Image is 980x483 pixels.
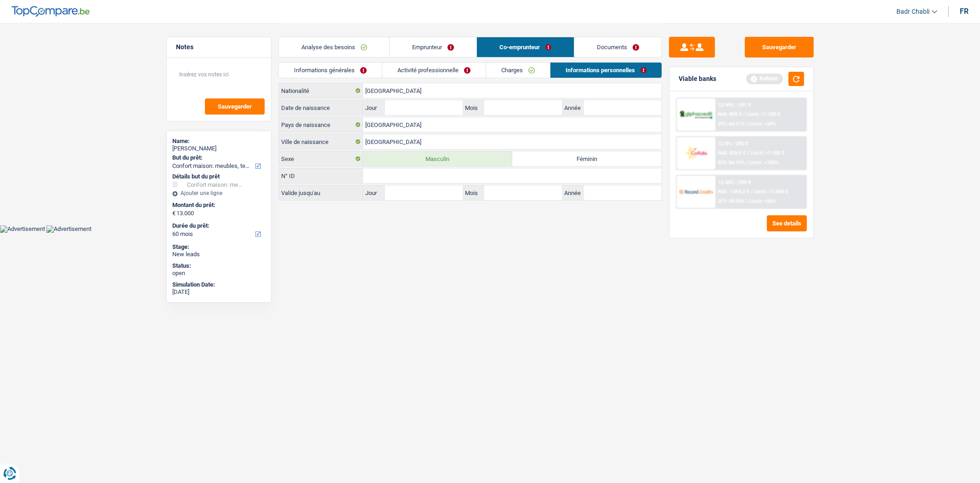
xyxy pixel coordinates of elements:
span: DTI: 64.19% [718,160,745,166]
div: Refresh [746,74,783,84]
label: Mois [463,100,485,115]
label: Féminin [512,151,662,166]
label: Jour [363,185,385,200]
input: JJ [385,185,463,200]
span: / [751,189,753,195]
span: Limit: <100% [749,160,779,166]
a: Documents [574,37,662,57]
span: / [747,150,749,156]
div: 12.99% | 291 € [718,102,751,108]
div: Viable banks [679,75,716,83]
label: Année [562,100,584,115]
span: € [172,210,176,217]
span: NAI: 1 054,2 € [718,189,749,195]
span: Sauvegarder [218,103,252,109]
div: Name: [172,138,266,145]
span: DTI: 64.21% [718,121,745,127]
div: Ajouter une ligne [172,190,266,196]
div: Détails but du prêt [172,173,266,180]
label: Ville de naissance [279,134,363,149]
img: Record Credits [679,183,713,200]
div: open [172,270,266,277]
span: NAI: 859,5 € [718,150,746,156]
span: / [746,198,748,204]
label: Année [562,185,584,200]
a: Emprunteur [390,37,476,57]
div: Status: [172,262,266,270]
span: Limit: <65% [749,198,776,204]
a: Informations personnelles [550,63,662,78]
div: Simulation Date: [172,281,266,288]
img: AlphaCredit [679,109,713,120]
span: Badr Chabli [896,8,929,16]
img: TopCompare Logo [11,6,90,17]
div: 12.45% | 288 € [718,179,751,185]
a: Activité professionnelle [382,63,486,78]
span: DTI: 59.33% [718,198,745,204]
a: Informations générales [279,63,382,78]
label: But du prêt: [172,154,264,161]
img: Cofidis [679,144,713,161]
span: Limit: >1.506 € [754,189,788,195]
label: Pays de naissance [279,117,363,132]
label: Durée du prêt: [172,222,264,230]
div: fr [960,7,969,16]
label: Date de naissance [279,100,363,115]
h5: Notes [176,43,262,51]
label: Masculin [363,151,512,166]
div: [DATE] [172,288,266,296]
label: Valide jusqu'au [279,185,363,200]
a: Badr Chabli [889,4,937,19]
span: Limit: <50% [749,121,776,127]
span: Limit: >1.150 € [746,111,780,117]
label: Nationalité [279,83,363,98]
span: / [746,160,748,166]
input: Belgique [363,117,662,132]
a: Analyse des besoins [279,37,390,57]
label: Jour [363,100,385,115]
input: MM [484,100,562,115]
label: Montant du prêt: [172,201,264,209]
div: New leads [172,251,266,258]
label: Sexe [279,151,363,166]
div: 12.9% | 290 € [718,141,748,147]
div: [PERSON_NAME] [172,145,266,152]
img: Advertisement [46,225,91,233]
span: Limit: >1.100 € [750,150,784,156]
a: Charges [486,63,550,78]
span: / [746,121,748,127]
input: JJ [385,100,463,115]
span: NAI: 859 € [718,111,742,117]
label: Mois [463,185,485,200]
a: Co-emprunteur [477,37,574,57]
input: Belgique [363,83,662,98]
button: Sauvegarder [205,98,265,115]
input: AAAA [584,100,662,115]
label: N° ID [279,168,363,183]
input: MM [484,185,562,200]
span: / [743,111,745,117]
button: See details [767,215,807,231]
div: Stage: [172,243,266,251]
button: Sauvegarder [745,37,814,57]
input: AAAA [584,185,662,200]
